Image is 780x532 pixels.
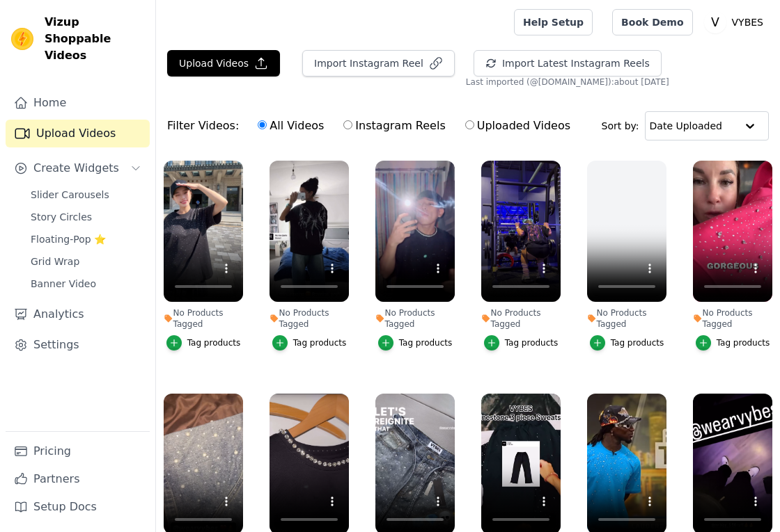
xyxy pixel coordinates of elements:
[590,335,664,350] button: Tag products
[31,277,96,291] span: Banner Video
[257,117,325,135] label: All Videos
[481,307,561,330] div: No Products Tagged
[696,335,770,350] button: Tag products
[302,50,455,76] button: Import Instagram Reel
[31,188,109,202] span: Slider Carousels
[31,232,106,246] span: Floating-Pop ⭐
[343,120,352,129] input: Instagram Reels
[166,335,241,350] button: Tag products
[375,307,455,330] div: No Products Tagged
[587,307,666,330] div: No Products Tagged
[465,120,474,129] input: Uploaded Videos
[611,337,664,348] div: Tag products
[167,110,578,142] div: Filter Videos:
[22,185,150,204] a: Slider Carousels
[270,307,349,330] div: No Products Tagged
[164,307,243,330] div: No Products Tagged
[6,465,150,493] a: Partners
[378,335,453,350] button: Tag products
[6,300,150,328] a: Analytics
[505,337,559,348] div: Tag products
[726,10,769,35] p: VYBES
[514,9,593,35] a: Help Setup
[704,10,769,35] button: V VYBES
[11,28,33,50] img: Vizup
[22,274,150,293] a: Banner Video
[22,229,150,249] a: Floating-Pop ⭐
[31,255,79,268] span: Grid Wrap
[711,15,719,29] text: V
[343,117,446,135] label: Instagram Reels
[167,50,280,76] button: Upload Videos
[6,437,150,465] a: Pricing
[22,252,150,271] a: Grid Wrap
[399,337,453,348] div: Tag products
[612,9,692,35] a: Book Demo
[187,337,241,348] div: Tag products
[6,493,150,521] a: Setup Docs
[272,335,347,350] button: Tag products
[293,337,347,348] div: Tag products
[602,111,770,140] div: Sort by:
[466,76,669,88] span: Last imported (@ [DOMAIN_NAME] ): about [DATE]
[717,337,770,348] div: Tag products
[6,154,150,182] button: Create Widgets
[484,335,559,350] button: Tag products
[6,89,150,117] a: Home
[6,331,150,359] a: Settings
[45,14,144,64] span: Vizup Shoppable Videos
[474,50,662,76] button: Import Latest Instagram Reels
[465,117,571,135] label: Uploaded Videos
[6,120,150,147] a: Upload Videos
[22,207,150,227] a: Story Circles
[31,210,92,224] span: Story Circles
[258,120,267,129] input: All Videos
[693,307,772,330] div: No Products Tagged
[33,160,119,177] span: Create Widgets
